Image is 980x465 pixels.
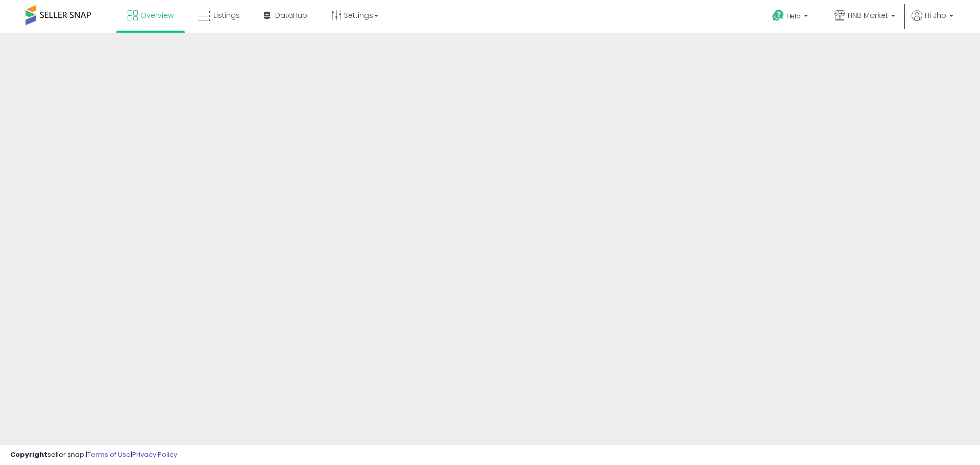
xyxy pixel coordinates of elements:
span: Listings [213,10,240,20]
a: Help [764,2,818,33]
a: Terms of Use [87,450,131,459]
span: DataHub [275,10,307,20]
i: Get Help [772,9,785,22]
strong: Copyright [10,450,47,459]
span: Overview [140,10,174,20]
span: Hi Jho [925,10,946,20]
span: HNB Market [848,10,888,20]
div: seller snap | | [10,450,177,460]
span: Help [787,12,801,20]
a: Privacy Policy [132,450,177,459]
a: Hi Jho [912,10,953,33]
